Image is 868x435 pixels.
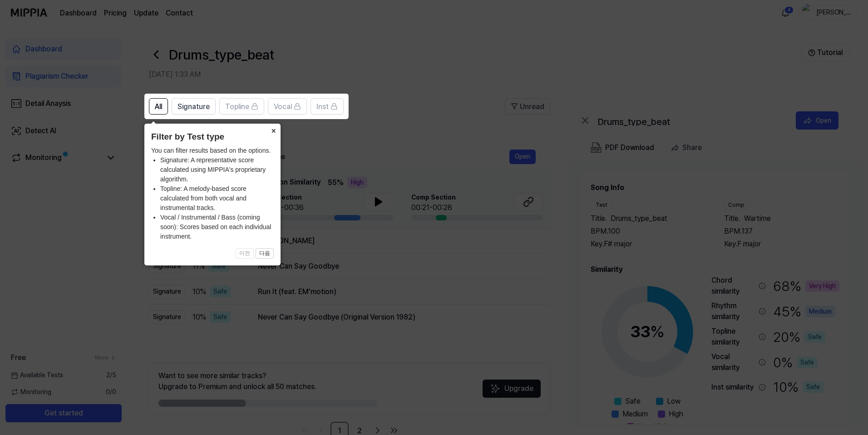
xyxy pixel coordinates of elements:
[160,184,274,213] li: Topline: A melody-based score calculated from both vocal and instrumental tracks.
[178,101,210,112] span: Signature
[149,98,168,115] button: All
[151,130,274,144] header: Filter by Test type
[160,213,274,241] li: Vocal / Instrumental / Bass (coming soon): Scores based on each individual instrument.
[256,248,274,259] button: 다음
[151,146,274,241] div: You can filter results based on the options.
[225,101,249,112] span: Topline
[274,101,292,112] span: Vocal
[172,98,216,115] button: Signature
[311,98,344,115] button: Inst
[268,98,307,115] button: Vocal
[316,101,329,112] span: Inst
[219,98,264,115] button: Topline
[266,124,281,136] button: Close
[160,155,274,184] li: Signature: A representative score calculated using MIPPIA's proprietary algorithm.
[155,101,162,112] span: All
